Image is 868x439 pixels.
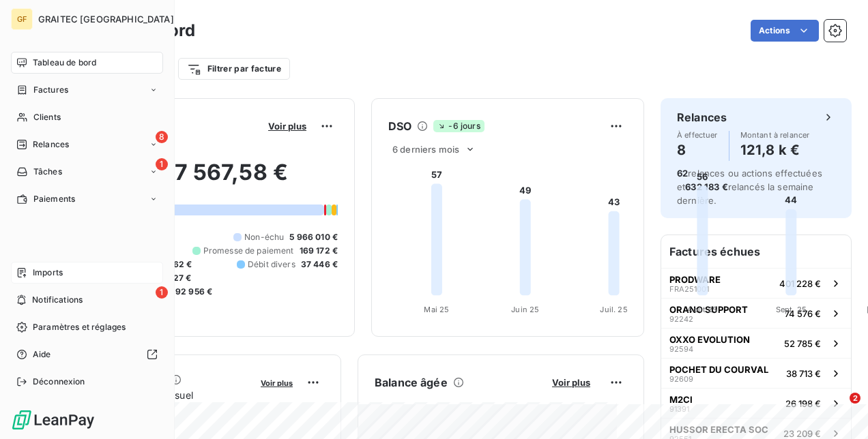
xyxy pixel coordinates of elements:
[248,258,295,271] span: Débit divers
[740,131,810,139] span: Montant à relancer
[261,378,293,388] span: Voir plus
[677,109,727,125] h6: Relances
[661,388,851,418] button: M2CI9139126 198 €
[289,231,338,243] span: 5 966 010 €
[244,231,284,243] span: Non-échu
[257,376,297,389] button: Voir plus
[392,144,459,155] span: 6 derniers mois
[388,118,411,134] h6: DSO
[677,139,718,161] h4: 8
[785,398,821,409] span: 26 198 €
[786,368,821,379] span: 38 713 €
[300,245,338,257] span: 169 172 €
[776,305,807,314] tspan: Sept. 25
[548,376,594,389] button: Voir plus
[669,394,693,405] span: M2CI
[669,345,693,353] span: 92594
[11,8,33,30] div: GF
[38,14,174,25] span: GRAITEC [GEOGRAPHIC_DATA]
[661,358,851,388] button: POCHET DU COURVAL9260938 713 €
[552,377,590,388] span: Voir plus
[687,305,717,314] tspan: Août 25
[11,409,96,431] img: Logo LeanPay
[33,84,68,96] span: Factures
[77,159,338,200] h2: 7 247 567,58 €
[784,338,821,349] span: 52 785 €
[669,375,693,383] span: 92609
[740,139,810,161] h4: 121,8 k €
[178,58,290,80] button: Filtrer par facture
[669,334,750,345] span: OXXO EVOLUTION
[424,305,449,314] tspan: Mai 25
[600,305,627,314] tspan: Juil. 25
[661,328,851,358] button: OXXO EVOLUTION9259452 785 €
[156,158,168,170] span: 1
[433,120,484,132] span: -6 jours
[301,258,338,271] span: 37 446 €
[33,138,69,151] span: Relances
[669,364,768,375] span: POCHET DU COURVAL
[822,393,854,425] iframe: Intercom live chat
[33,321,126,333] span: Paramètres et réglages
[33,348,51,361] span: Aide
[850,393,860,404] span: 2
[33,111,61,123] span: Clients
[268,121,306,132] span: Voir plus
[33,166,62,178] span: Tâches
[32,294,83,306] span: Notifications
[33,267,63,279] span: Imports
[751,20,819,42] button: Actions
[33,57,96,69] span: Tableau de bord
[33,376,85,388] span: Déconnexion
[33,193,75,205] span: Paiements
[156,131,168,143] span: 8
[511,305,539,314] tspan: Juin 25
[375,374,448,391] h6: Balance âgée
[677,131,718,139] span: À effectuer
[11,344,163,365] a: Aide
[203,245,294,257] span: Promesse de paiement
[171,286,212,298] span: -92 956 €
[264,120,310,132] button: Voir plus
[156,286,168,299] span: 1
